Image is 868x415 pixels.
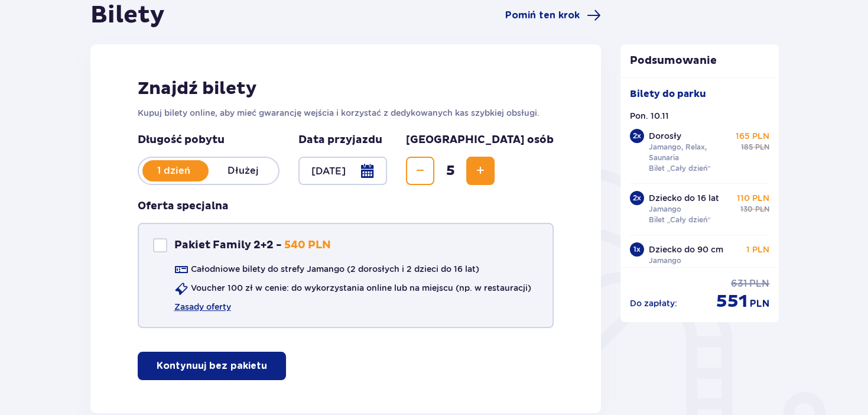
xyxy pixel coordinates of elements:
[437,162,464,180] span: 5
[138,133,279,147] p: Długość pobytu
[737,192,769,204] p: 110 PLN
[649,204,681,215] p: Jamango
[90,1,165,30] h1: Bilety
[630,87,706,100] p: Bilety do parku
[138,199,229,213] h3: Oferta specjalna
[406,157,434,185] button: Zmniejsz
[649,142,730,163] p: Jamango, Relax, Saunaria
[750,297,769,310] span: PLN
[649,163,711,174] p: Bilet „Cały dzień”
[630,129,644,143] div: 2 x
[746,244,769,255] p: 1 PLN
[191,282,531,294] p: Voucher 100 zł w cenie: do wykorzystania online lub na miejscu (np. w restauracji)
[649,215,711,225] p: Bilet „Cały dzień”
[620,54,779,68] p: Podsumowanie
[138,77,554,100] h2: Znajdź bilety
[505,8,601,22] a: Pomiń ten krok
[139,164,209,177] p: 1 dzień
[755,204,769,215] span: PLN
[630,242,644,257] div: 1 x
[284,238,331,252] p: 540 PLN
[505,9,580,22] span: Pomiń ten krok
[649,130,681,142] p: Dorosły
[157,359,267,372] p: Kontynuuj bez pakietu
[174,301,231,313] a: Zasady oferty
[741,142,753,153] span: 185
[740,204,753,215] span: 130
[630,110,669,122] p: Pon. 10.11
[716,290,747,313] span: 551
[298,133,382,147] p: Data przyjazdu
[466,157,495,185] button: Zwiększ
[138,352,286,380] button: Kontynuuj bez pakietu
[174,238,282,252] p: Pakiet Family 2+2 -
[731,277,747,290] span: 631
[649,266,711,277] p: Bilet „Cały dzień”
[755,142,769,153] span: PLN
[749,277,769,290] span: PLN
[630,297,677,309] p: Do zapłaty :
[649,192,719,204] p: Dziecko do 16 lat
[649,244,723,255] p: Dziecko do 90 cm
[649,255,681,266] p: Jamango
[209,164,278,177] p: Dłużej
[406,133,554,147] p: [GEOGRAPHIC_DATA] osób
[191,263,479,275] p: Całodniowe bilety do strefy Jamango (2 dorosłych i 2 dzieci do 16 lat)
[138,107,554,119] p: Kupuj bilety online, aby mieć gwarancję wejścia i korzystać z dedykowanych kas szybkiej obsługi.
[630,191,644,205] div: 2 x
[736,130,769,142] p: 165 PLN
